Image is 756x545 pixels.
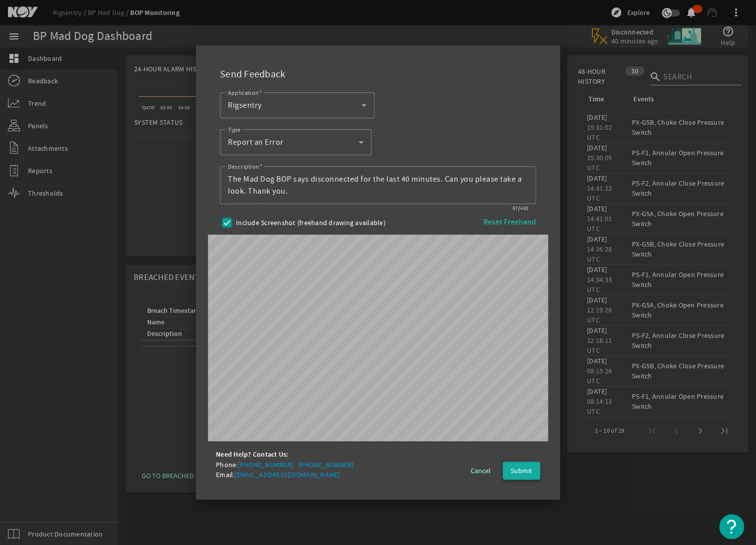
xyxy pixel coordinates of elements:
mat-label: Type [228,126,241,133]
mat-label: Description [228,163,259,170]
div: Reset Freehand [483,217,536,227]
label: Include Screenshot (freehand drawing available) [234,218,385,228]
span: Phone: [216,460,359,470]
span: Cancel [471,466,491,476]
a: [PHONE_NUMBER] [238,460,294,469]
div: Send Feedback [208,57,548,87]
a: [PHONE_NUMBER] [298,460,354,469]
mat-hint: 97/450 [513,204,528,212]
button: Cancel [463,462,499,480]
span: Submit [511,466,532,476]
span: Need Help? Contact Us: [216,450,364,460]
mat-label: Application [228,89,259,96]
span: Rigsentry [228,100,262,110]
a: [EMAIL_ADDRESS][DOMAIN_NAME] [235,470,340,479]
span: Email: [216,470,340,479]
span: Report an Error [228,137,284,147]
button: Submit [503,462,540,480]
button: Open Resource Center [719,514,744,539]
